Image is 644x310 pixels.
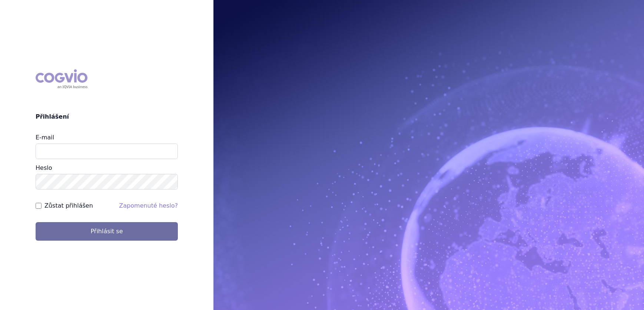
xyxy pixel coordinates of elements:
[36,69,87,89] div: COGVIO
[36,222,178,241] button: Přihlásit se
[119,202,178,209] a: Zapomenuté heslo?
[36,112,178,121] h2: Přihlášení
[36,164,52,171] label: Heslo
[36,134,54,141] label: E-mail
[44,201,93,210] label: Zůstat přihlášen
